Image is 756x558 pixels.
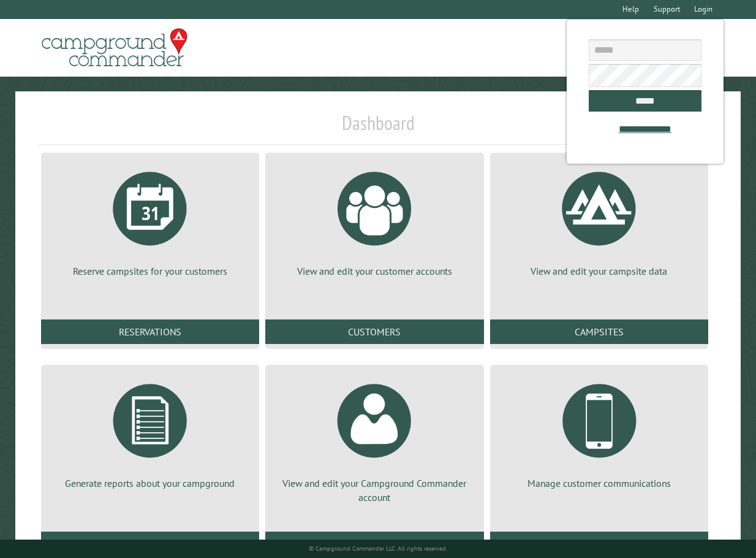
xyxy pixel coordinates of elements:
[56,264,244,278] p: Reserve campsites for your customers
[280,264,469,278] p: View and edit your customer accounts
[505,264,694,278] p: View and edit your campsite data
[505,162,694,278] a: View and edit your campsite data
[265,319,483,344] a: Customers
[56,476,244,490] p: Generate reports about your campground
[41,319,259,344] a: Reservations
[280,375,469,504] a: View and edit your Campground Commander account
[56,375,244,490] a: Generate reports about your campground
[505,375,694,490] a: Manage customer communications
[280,162,469,278] a: View and edit your customer accounts
[280,476,469,504] p: View and edit your Campground Commander account
[490,319,708,344] a: Campsites
[38,111,719,145] h1: Dashboard
[56,162,244,278] a: Reserve campsites for your customers
[490,532,708,556] a: Communications
[38,24,191,72] img: Campground Commander
[505,476,694,490] p: Manage customer communications
[265,532,483,556] a: Account
[41,532,259,556] a: Reports
[309,545,447,552] small: © Campground Commander LLC. All rights reserved.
